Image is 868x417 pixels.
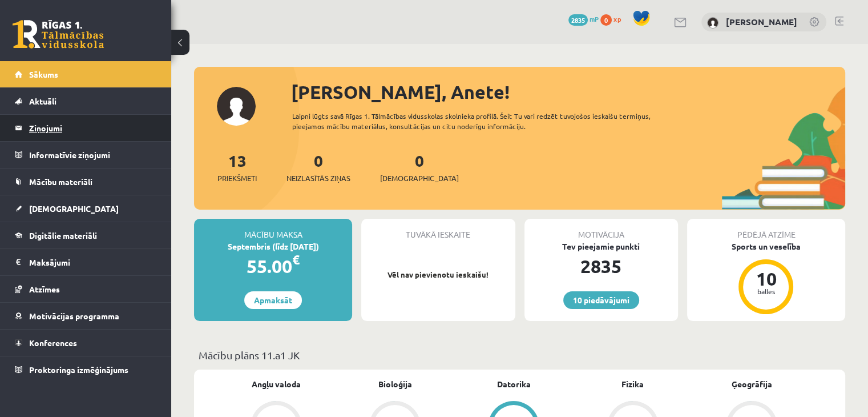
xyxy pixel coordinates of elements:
div: [PERSON_NAME], Anete! [291,78,845,106]
a: 0Neizlasītās ziņas [286,150,350,184]
div: 55.00 [194,252,352,280]
a: Motivācijas programma [15,303,157,329]
a: 10 piedāvājumi [563,291,639,309]
a: Ziņojumi [15,115,157,141]
a: [DEMOGRAPHIC_DATA] [15,195,157,222]
a: Konferences [15,330,157,356]
a: [PERSON_NAME] [726,16,797,27]
span: Digitālie materiāli [29,230,97,240]
div: Sports un veselība [687,240,845,252]
p: Vēl nav pievienotu ieskaišu! [367,269,509,280]
a: Maksājumi [15,249,157,275]
span: [DEMOGRAPHIC_DATA] [380,173,459,184]
a: Apmaksāt [244,291,302,309]
span: 0 [600,14,612,26]
span: [DEMOGRAPHIC_DATA] [29,203,119,214]
img: Anete Augšciema [707,17,718,29]
a: Ģeogrāfija [731,378,772,390]
a: Angļu valoda [252,378,301,390]
span: mP [590,14,599,23]
a: 2835 mP [568,14,599,23]
a: Fizika [621,378,644,390]
span: xp [613,14,621,23]
div: Tev pieejamie punkti [524,240,678,252]
div: Motivācija [524,219,678,240]
div: Pēdējā atzīme [687,219,845,240]
p: Mācību plāns 11.a1 JK [199,347,841,363]
div: 2835 [524,252,678,280]
span: Aktuāli [29,96,56,106]
span: € [292,251,300,268]
legend: Maksājumi [29,249,157,275]
div: Tuvākā ieskaite [361,219,515,240]
a: Datorika [497,378,531,390]
span: Mācību materiāli [29,177,92,187]
a: 0[DEMOGRAPHIC_DATA] [380,150,459,184]
a: Mācību materiāli [15,169,157,195]
span: Sākums [29,69,58,79]
div: Mācību maksa [194,219,352,240]
span: Atzīmes [29,284,60,294]
div: 10 [749,270,783,288]
a: Aktuāli [15,88,157,114]
a: Sports un veselība 10 balles [687,240,845,316]
span: 2835 [568,14,588,26]
div: Laipni lūgts savā Rīgas 1. Tālmācības vidusskolas skolnieka profilā. Šeit Tu vari redzēt tuvojošo... [292,111,683,131]
a: Rīgas 1. Tālmācības vidusskola [13,20,104,49]
span: Motivācijas programma [29,311,119,321]
a: 0 xp [600,14,627,23]
a: Atzīmes [15,276,157,302]
a: Digitālie materiāli [15,222,157,248]
legend: Informatīvie ziņojumi [29,142,157,168]
div: balles [749,288,783,295]
legend: Ziņojumi [29,115,157,141]
span: Neizlasītās ziņas [286,173,350,184]
div: Septembris (līdz [DATE]) [194,240,352,252]
a: Sākums [15,61,157,87]
span: Konferences [29,338,77,348]
a: 13Priekšmeti [217,150,257,184]
a: Informatīvie ziņojumi [15,142,157,168]
span: Proktoringa izmēģinājums [29,364,128,375]
span: Priekšmeti [217,173,257,184]
a: Bioloģija [378,378,412,390]
a: Proktoringa izmēģinājums [15,356,157,383]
